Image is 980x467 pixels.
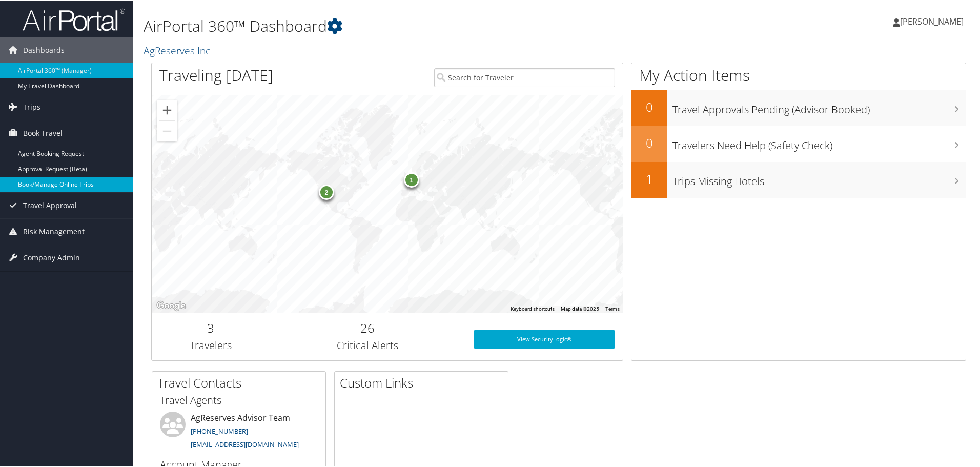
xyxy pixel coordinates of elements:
[403,172,419,187] div: 1
[672,132,966,152] h3: Travelers Need Help (Safety Check)
[23,119,63,145] span: Book Travel
[340,373,508,391] h2: Custom Links
[159,337,262,352] h3: Travelers
[160,392,318,407] h3: Travel Agents
[191,439,299,448] a: [EMAIL_ADDRESS][DOMAIN_NAME]
[23,244,80,270] span: Company Admin
[23,218,85,243] span: Risk Management
[23,36,65,62] span: Dashboards
[318,184,334,199] div: 2
[631,125,966,161] a: 0Travelers Need Help (Safety Check)
[511,304,555,312] button: Keyboard shortcuts
[157,99,177,119] button: Zoom in
[23,192,77,217] span: Travel Approval
[672,168,966,188] h3: Trips Missing Hotels
[157,120,177,140] button: Zoom out
[157,373,325,391] h2: Travel Contacts
[631,133,667,151] h2: 0
[631,64,966,85] h1: My Action Items
[605,305,620,311] a: Terms (opens in new tab)
[474,329,615,348] a: View SecurityLogic®
[277,318,458,336] h2: 26
[191,425,248,435] a: [PHONE_NUMBER]
[631,97,667,115] h2: 0
[159,318,262,336] h2: 3
[154,298,188,312] img: Google
[23,7,125,31] img: airportal-logo.png
[144,14,697,36] h1: AirPortal 360™ Dashboard
[144,43,213,56] a: AgReserves Inc
[893,5,974,36] a: [PERSON_NAME]
[900,15,964,26] span: [PERSON_NAME]
[155,411,323,453] li: AgReserves Advisor Team
[561,305,599,311] span: Map data ©2025
[631,161,966,197] a: 1Trips Missing Hotels
[631,89,966,125] a: 0Travel Approvals Pending (Advisor Booked)
[277,337,458,352] h3: Critical Alerts
[23,93,40,119] span: Trips
[434,67,615,86] input: Search for Traveler
[159,64,273,85] h1: Traveling [DATE]
[154,298,188,312] a: Open this area in Google Maps (opens a new window)
[672,96,966,116] h3: Travel Approvals Pending (Advisor Booked)
[631,169,667,187] h2: 1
